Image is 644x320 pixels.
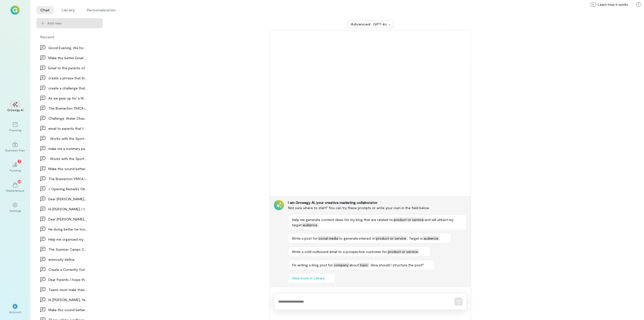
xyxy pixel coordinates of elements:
[292,276,325,281] span: View more in Library
[48,267,88,272] div: Create a Currenlty Out of the office message for…
[288,273,336,283] button: View more in Library
[339,236,375,240] span: to generate interest in
[48,156,88,161] div: • Works with the Sports and Rec Director on the p…
[48,206,88,212] div: Hi [PERSON_NAME], I tried calling but couldn't get throu…
[48,287,88,292] div: Teams must make their way to the welcome center a…
[6,178,24,197] a: Marketplace
[48,297,88,302] div: Hi [PERSON_NAME], Yes, you are correct. When I pull spec…
[48,116,88,121] div: Challenge: Water Chaser Your next task awaits at…
[48,106,88,111] div: The Bremerton YMCA is committed to promoting heal…
[19,159,20,164] span: 7
[48,247,88,252] div: The Summer Camps Coordinator is responsible to do…
[6,158,24,176] a: Funding
[18,179,21,184] span: 13
[292,217,393,222] span: Help me generate content ideas for my blog that are related to
[48,85,88,91] div: create a challenge that is like amazing race as a…
[83,6,120,14] li: Personalization
[288,260,435,270] button: I’m writing a blog post forcompanyabouttopic. How should I structure the post?
[6,98,24,116] a: Growegy AI
[48,65,88,71] div: Email to the parents of [PERSON_NAME] Good aftern…
[351,22,387,27] div: Advanced · GPT‑4o
[598,2,628,7] span: Learn how it works
[292,263,333,267] span: I’m writing a blog post for
[375,236,407,240] span: product or service
[349,263,359,267] span: about
[48,196,88,202] div: Dear [PERSON_NAME], I hope this message finds yo…
[288,205,467,210] div: Not sure where to start? You can try these prompts or write your own in the field below.
[333,263,349,267] span: company
[48,227,88,232] div: He doing better he took a very long nap and think…
[58,6,79,14] li: Library
[36,6,54,14] li: Chat
[6,199,24,217] a: Settings
[9,209,21,213] div: Settings
[48,277,88,282] div: Dear Parents, I hope this message finds you well.…
[419,249,420,254] span: .
[48,307,88,312] div: Make this sound better I also have a question:…
[10,168,21,172] div: Funding
[302,223,318,227] span: audience
[48,166,88,171] div: Make this sound better Email to CIT Counsleor in…
[292,236,317,240] span: Write a post for
[407,236,423,240] span: . Target is
[369,263,424,267] span: . How should I structure the post?
[6,188,24,193] div: Marketplace
[423,236,439,240] span: audience
[317,236,339,240] span: social media
[359,263,369,267] span: topic
[48,45,88,50] div: Good Evening, We hope this message finds you well…
[48,75,88,81] div: create a phrase that they have to go to the field…
[48,95,88,101] div: As we gear up for a Week 9 Amazing Race, it's imp…
[288,233,451,243] button: Write a post forsocial mediato generate interest inproduct or service. Target isaudience.
[48,257,88,262] div: animosity define
[439,236,440,240] span: .
[48,176,88,181] div: The Bremerton YMCA is proud to join the Bremerton…
[48,146,88,151] div: make me a summary paragraph for my resume Dedicat…
[7,108,23,112] div: Growegy AI
[318,223,319,227] span: .
[9,310,21,314] div: Account
[48,136,88,141] div: • Works with the Sports and Rec Director on the p…
[288,214,467,230] button: Help me generate content ideas for my blog that are related toproduct or serviceand will attract ...
[288,200,467,205] div: I am Growegy AI, your creative marketing collaborator.
[292,249,387,254] span: Write a cold outbound email to a prospective customer for
[393,217,425,222] span: product or service
[6,300,24,318] div: *Account
[36,34,103,40] div: Recent
[48,237,88,242] div: Help me organized my thoughts of how to communica…
[48,126,88,131] div: email to parents that their child needs to bring…
[5,148,25,152] div: Business Plan
[48,186,88,191] div: 1. Opening Remarks Objective: Discuss recent cam…
[47,21,61,26] span: Add new
[288,246,431,257] button: Write a cold outbound email to a prospective customer forproduct or service.
[6,138,24,156] a: Business Plan
[48,55,88,60] div: Make this better Email to the parents of [PERSON_NAME] d…
[387,249,419,254] span: product or service
[9,128,21,132] div: Planning
[48,216,88,222] div: Dear [PERSON_NAME], I wanted to follow up on our…
[6,118,24,136] a: Planning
